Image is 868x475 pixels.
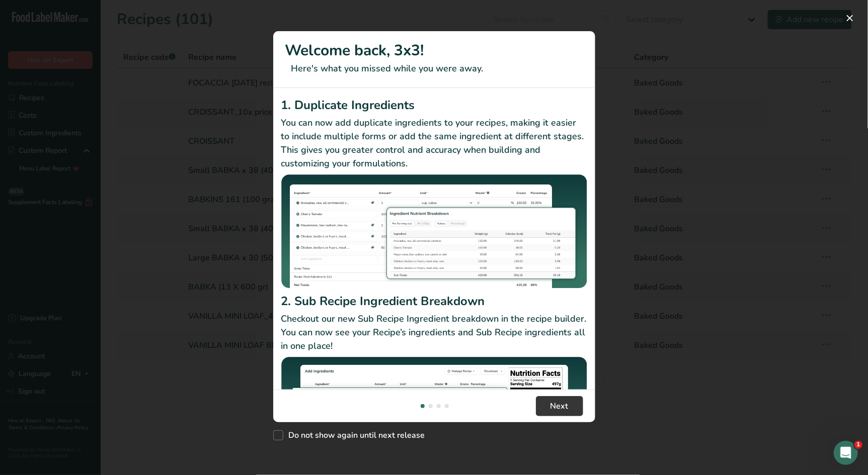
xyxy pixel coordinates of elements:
[283,430,425,440] span: Do not show again until next release
[281,357,587,471] img: Sub Recipe Ingredient Breakdown
[281,96,587,114] h2: 1. Duplicate Ingredients
[536,396,583,416] button: Next
[281,292,587,310] h2: 2. Sub Recipe Ingredient Breakdown
[281,174,587,289] img: Duplicate Ingredients
[285,62,583,75] p: Here's what you missed while you were away.
[281,116,587,170] p: You can now add duplicate ingredients to your recipes, making it easier to include multiple forms...
[834,441,858,465] iframe: Intercom live chat
[285,39,583,62] h1: Welcome back, 3x3!
[550,400,569,412] span: Next
[281,312,587,353] p: Checkout our new Sub Recipe Ingredient breakdown in the recipe builder. You can now see your Reci...
[854,441,862,449] span: 1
